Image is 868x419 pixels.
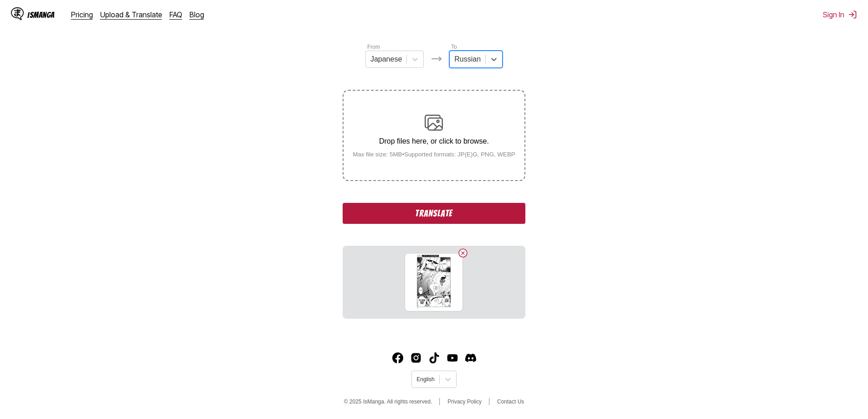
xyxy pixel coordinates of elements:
a: FAQ [169,10,182,19]
a: Discord [465,352,476,363]
div: IsManga [27,10,55,19]
p: Drop files here, or click to browse. [345,137,523,145]
a: Instagram [411,352,421,363]
img: IsManga Instagram [411,352,421,363]
a: TikTok [429,352,440,363]
label: To [451,44,457,50]
img: IsManga YouTube [447,352,458,363]
a: IsManga LogoIsManga [11,7,71,22]
img: Sign out [848,10,857,19]
a: Blog [190,10,204,19]
button: Sign In [823,10,857,19]
img: IsManga TikTok [429,352,440,363]
img: IsManga Logo [11,7,24,20]
img: IsManga Discord [465,352,476,363]
a: Upload & Translate [100,10,162,19]
a: Contact Us [497,398,524,405]
img: Languages icon [431,53,442,64]
button: Translate [343,203,525,224]
small: Max file size: 5MB • Supported formats: JP(E)G, PNG, WEBP [345,151,523,158]
label: From [367,44,380,50]
a: Privacy Policy [447,398,482,405]
a: Pricing [71,10,93,19]
button: Delete image [457,248,468,259]
img: IsManga Facebook [392,352,403,363]
input: Select language [416,376,418,383]
a: Facebook [392,352,403,363]
span: © 2025 IsManga. All rights reserved. [344,398,432,405]
a: Youtube [447,352,458,363]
